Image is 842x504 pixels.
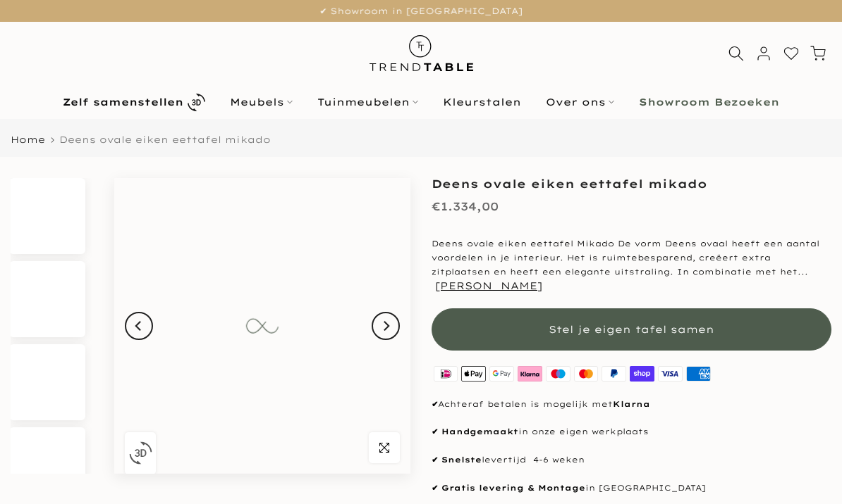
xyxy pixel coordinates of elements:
img: trend-table [360,22,483,84]
p: Deens ovale eiken eettafel Mikado De vorm Deens ovaal heeft een aantal voordelen in je interieur.... [432,237,831,294]
b: Showroom Bezoeken [639,97,779,107]
a: Showroom Bezoeken [627,94,792,111]
img: master [572,365,600,384]
button: Stel je eigen tafel samen [432,308,831,351]
strong: ✔ [432,399,438,409]
img: american express [684,365,712,384]
strong: Gratis levering & Montage [441,483,585,493]
h1: Deens ovale eiken eettafel mikado [432,178,831,189]
p: levertijd 4-6 weken [432,453,831,467]
strong: ✔ [432,427,438,436]
strong: Klarna [613,399,650,409]
a: Meubels [218,94,305,111]
a: Over ons [534,94,627,111]
p: ✔ Showroom in [GEOGRAPHIC_DATA] [18,4,824,19]
a: Tuinmeubelen [305,94,431,111]
a: Zelf samenstellen [51,90,218,115]
iframe: toggle-frame [1,432,72,503]
strong: Snelste [441,455,482,465]
div: €1.334,00 [432,196,499,217]
span: Deens ovale eiken eettafel mikado [59,134,271,145]
a: Kleurstalen [431,94,534,111]
button: Next [372,312,400,340]
img: klarna [515,365,544,384]
img: apple pay [460,365,488,384]
img: 3D_icon.svg [129,441,152,465]
img: ideal [432,365,460,384]
img: paypal [600,365,628,384]
img: maestro [544,365,572,384]
img: shopify pay [628,365,657,384]
p: in onze eigen werkplaats [432,425,831,439]
img: google pay [488,365,516,384]
b: Zelf samenstellen [63,97,183,107]
strong: ✔ [432,455,438,465]
span: Stel je eigen tafel samen [549,323,714,336]
img: visa [657,365,685,384]
p: Achteraf betalen is mogelijk met [432,398,831,412]
button: Previous [125,312,153,340]
strong: ✔ [432,483,438,493]
a: Home [11,135,45,144]
p: in [GEOGRAPHIC_DATA] [432,481,831,496]
strong: Handgemaakt [441,427,518,436]
button: [PERSON_NAME] [435,279,542,292]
